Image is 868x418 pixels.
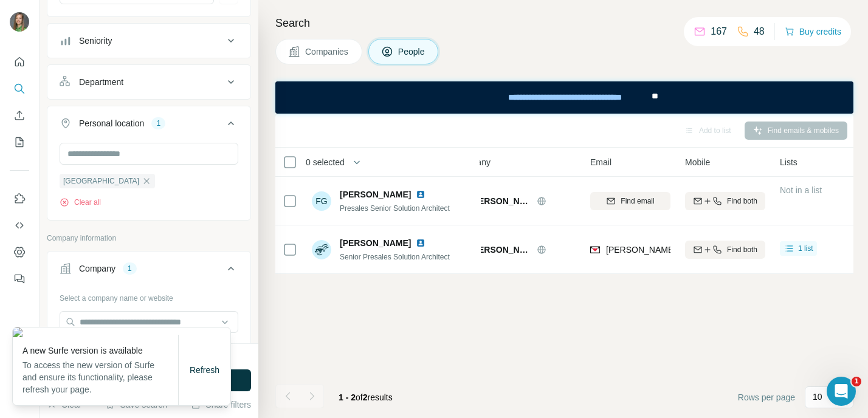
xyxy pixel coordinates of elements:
p: 167 [711,24,727,39]
iframe: Banner [275,81,853,114]
span: [PERSON_NAME] [470,244,531,256]
p: 10 [813,391,822,403]
span: Find email [621,196,654,207]
button: Find both [685,192,765,210]
div: Select a company name or website [60,288,238,304]
img: provider findymail logo [590,244,600,256]
span: Mobile [685,156,710,168]
button: Enrich CSV [10,104,29,126]
span: 1 list [798,243,813,254]
button: Find both [685,241,765,259]
span: [PERSON_NAME] [470,195,531,207]
button: Personal location1 [47,109,250,143]
p: To access the new version of Surfe and ensure its functionality, please refresh your page. [22,359,178,396]
img: e5bf7940-2816-4743-9c1e-48ea4e6f5e3a [13,327,230,337]
button: Find email [590,192,670,210]
img: Avatar [10,12,29,32]
iframe: Intercom live chat [827,377,856,406]
div: Company [79,262,115,275]
span: 2 [363,392,368,402]
button: My lists [10,131,29,153]
button: Buy credits [785,23,841,40]
span: Not in a list [780,185,822,195]
button: Refresh [181,359,228,381]
p: A new Surfe version is available [22,344,178,357]
span: Email [590,156,611,168]
button: Company1 [47,254,250,288]
span: 0 selected [306,156,345,168]
span: Find both [727,244,757,255]
button: Quick start [10,51,29,73]
div: 1 [151,118,165,129]
div: 1 [123,263,137,274]
span: [PERSON_NAME] [340,237,411,249]
span: Companies [305,46,350,58]
span: [GEOGRAPHIC_DATA] [63,176,139,187]
span: Rows per page [738,391,795,403]
span: People [398,46,426,58]
span: of [356,392,363,402]
p: Company information [47,233,251,244]
div: Department [79,76,123,88]
button: Dashboard [10,241,29,263]
span: 1 - 2 [339,392,356,402]
img: LinkedIn logo [416,238,425,248]
button: Use Surfe API [10,214,29,236]
button: Search [10,78,29,100]
button: Clear all [60,197,101,208]
span: Find both [727,196,757,207]
button: Department [47,67,250,97]
img: LinkedIn logo [416,190,425,199]
span: Presales Senior Solution Architect [340,204,450,213]
span: Senior Presales Solution Architect [340,253,450,261]
h4: Search [275,15,853,32]
span: results [339,392,393,402]
img: Avatar [312,240,331,259]
span: 1 [852,377,861,386]
p: 48 [754,24,765,39]
div: FG [312,191,331,211]
span: Refresh [190,365,219,375]
div: Seniority [79,35,112,47]
span: [PERSON_NAME] [340,188,411,200]
div: Personal location [79,117,144,129]
button: Use Surfe on LinkedIn [10,188,29,210]
span: Lists [780,156,797,168]
button: Seniority [47,26,250,55]
button: Feedback [10,268,29,290]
